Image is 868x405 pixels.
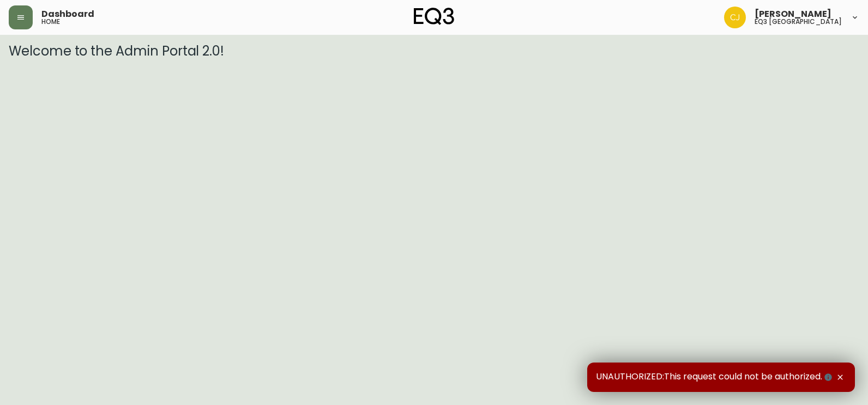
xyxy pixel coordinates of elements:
[9,44,859,59] h3: Welcome to the Admin Portal 2.0!
[41,19,60,25] h5: home
[414,8,454,25] img: logo
[755,10,831,19] span: [PERSON_NAME]
[724,7,746,28] img: 7836c8950ad67d536e8437018b5c2533
[755,19,842,25] h5: eq3 [GEOGRAPHIC_DATA]
[41,10,94,19] span: Dashboard
[596,371,834,383] span: UNAUTHORIZED:This request could not be authorized.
